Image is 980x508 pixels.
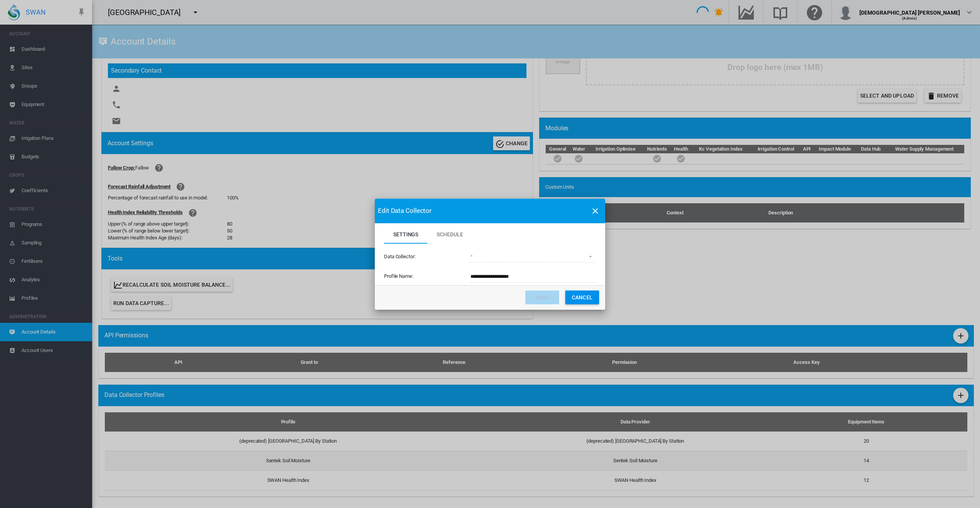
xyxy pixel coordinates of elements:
[591,206,600,216] md-icon: icon-close
[588,203,603,219] button: icon-close
[437,231,463,237] span: Schedule
[525,291,559,304] button: Save
[375,199,605,310] md-dialog: Settings Schedule ...
[384,273,469,280] label: Profile Name:
[565,291,599,304] button: Cancel
[384,253,469,260] label: Data Collector:
[378,206,432,216] span: Edit Data Collector
[393,231,418,237] span: Settings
